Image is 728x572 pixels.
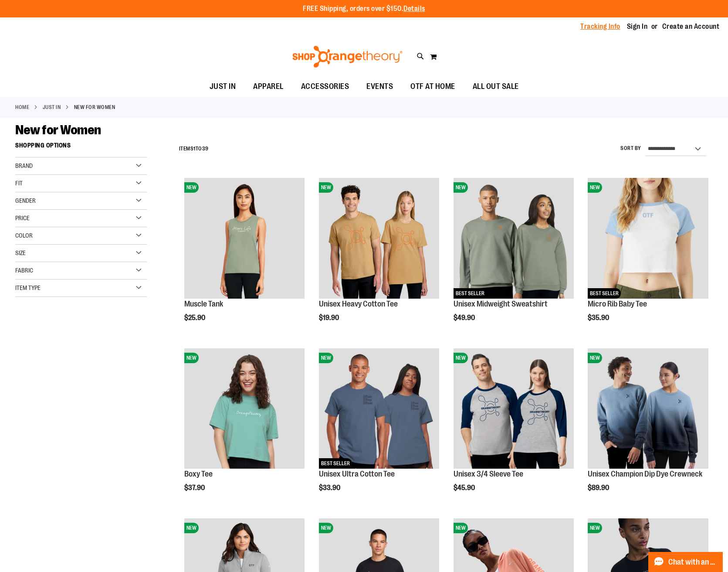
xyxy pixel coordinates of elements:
[410,77,455,96] span: OTF AT HOME
[15,197,36,204] span: Gender
[449,174,579,344] div: product
[15,180,23,187] span: Fit
[319,353,333,363] span: NEW
[15,138,147,157] strong: Shopping Options
[184,300,223,308] a: Muscle Tank
[588,523,602,533] span: NEW
[583,344,713,514] div: product
[253,77,284,96] span: APPAREL
[454,288,487,299] span: BEST SELLER
[319,523,333,533] span: NEW
[180,174,309,344] div: product
[454,178,574,300] a: Unisex Midweight SweatshirtNEWBEST SELLER
[588,348,708,469] img: Unisex Champion Dip Dye Crewneck
[184,353,199,363] span: NEW
[449,344,579,514] div: product
[15,249,26,256] span: Size
[588,353,602,363] span: NEW
[588,288,621,299] span: BEST SELLER
[15,267,33,274] span: Fabric
[291,46,404,68] img: Shop Orangetheory
[454,484,476,492] span: $45.90
[184,348,305,470] a: Boxy TeeNEW
[180,344,309,514] div: product
[454,300,548,308] a: Unisex Midweight Sweatshirt
[184,314,207,322] span: $25.90
[588,178,708,299] img: Micro Rib Baby Tee
[179,142,209,156] h2: Items to
[184,178,305,299] img: Muscle Tank
[588,182,602,193] span: NEW
[648,552,723,572] button: Chat with an Expert
[668,558,718,566] span: Chat with an Expert
[15,214,30,221] span: Price
[454,470,523,478] a: Unisex 3/4 Sleeve Tee
[454,348,574,470] a: Unisex 3/4 Sleeve TeeNEW
[620,145,641,152] label: Sort By
[15,162,33,169] span: Brand
[580,22,620,31] a: Tracking Info
[15,232,33,239] span: Color
[454,348,574,469] img: Unisex 3/4 Sleeve Tee
[319,314,340,322] span: $19.90
[588,300,647,308] a: Micro Rib Baby Tee
[454,182,468,193] span: NEW
[184,348,305,469] img: Boxy Tee
[202,146,209,152] span: 39
[319,484,342,492] span: $33.90
[74,103,115,111] strong: New for Women
[588,484,610,492] span: $89.90
[319,348,440,469] img: Unisex Ultra Cotton Tee
[319,182,333,193] span: NEW
[301,77,349,96] span: ACCESSORIES
[193,146,196,152] span: 1
[184,182,199,193] span: NEW
[588,348,708,470] a: Unisex Champion Dip Dye CrewneckNEW
[366,77,393,96] span: EVENTS
[319,178,440,300] a: Unisex Heavy Cotton TeeNEW
[319,300,398,308] a: Unisex Heavy Cotton Tee
[473,77,519,96] span: ALL OUT SALE
[588,470,702,478] a: Unisex Champion Dip Dye Crewneck
[627,22,648,31] a: Sign In
[184,484,206,492] span: $37.90
[210,77,236,96] span: JUST IN
[454,178,574,299] img: Unisex Midweight Sweatshirt
[184,523,199,533] span: NEW
[184,470,213,478] a: Boxy Tee
[315,174,444,344] div: product
[319,470,395,478] a: Unisex Ultra Cotton Tee
[15,284,41,291] span: Item Type
[454,314,476,322] span: $49.90
[588,178,708,300] a: Micro Rib Baby TeeNEWBEST SELLER
[403,5,425,13] a: Details
[319,458,352,469] span: BEST SELLER
[184,178,305,300] a: Muscle TankNEW
[319,348,440,470] a: Unisex Ultra Cotton TeeNEWBEST SELLER
[43,103,61,111] a: JUST IN
[588,314,610,322] span: $35.90
[315,344,444,514] div: product
[319,178,440,299] img: Unisex Heavy Cotton Tee
[303,4,425,14] p: FREE Shipping, orders over $150.
[454,523,468,533] span: NEW
[15,103,29,111] a: Home
[662,22,720,31] a: Create an Account
[583,174,713,344] div: product
[15,123,101,137] span: New for Women
[454,353,468,363] span: NEW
